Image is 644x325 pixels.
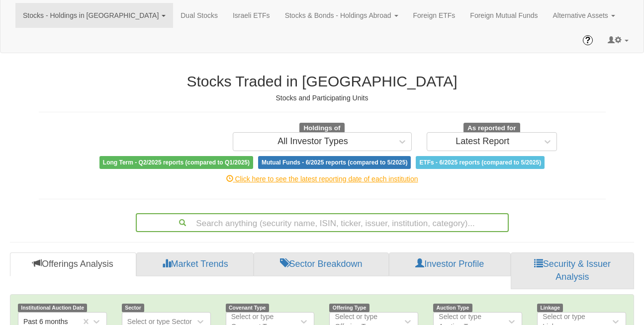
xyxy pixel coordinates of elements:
a: ? [575,28,600,53]
a: Dual Stocks [173,3,225,28]
span: Mutual Funds - 6/2025 reports (compared to 5/2025) [258,156,411,169]
span: ETFs - 6/2025 reports (compared to 5/2025) [416,156,545,169]
a: Sector Breakdown [254,252,388,276]
a: Israeli ETFs [225,3,277,28]
span: Long Term - Q2/2025 reports (compared to Q1/2025) [99,156,253,169]
div: Latest Report [456,137,509,147]
a: Offerings Analysis [10,252,136,276]
a: Foreign ETFs [406,3,463,28]
div: Search anything (security name, ISIN, ticker, issuer, institution, category)... [137,214,508,231]
h2: Stocks Traded in [GEOGRAPHIC_DATA] [39,73,606,89]
span: As reported for [463,123,520,134]
a: Stocks - Holdings in [GEOGRAPHIC_DATA] [15,3,173,28]
span: ? [585,35,591,45]
div: All Investor Types [277,137,348,147]
h5: Stocks and Participating Units [39,94,606,102]
span: Institutional Auction Date [18,304,87,312]
a: Alternative Assets [546,3,623,28]
a: Investor Profile [389,252,511,276]
a: Market Trends [136,252,254,276]
div: Click here to see the latest reporting date of each institution [31,174,613,184]
span: Sector [122,304,144,312]
span: Offering Type [329,304,369,312]
a: Security & Issuer Analysis [511,252,634,289]
a: Foreign Mutual Funds [462,3,545,28]
span: Auction Type [433,304,472,312]
span: Covenant Type [226,304,269,312]
span: Holdings of [299,123,344,134]
span: Linkage [537,304,563,312]
a: Stocks & Bonds - Holdings Abroad [277,3,406,28]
